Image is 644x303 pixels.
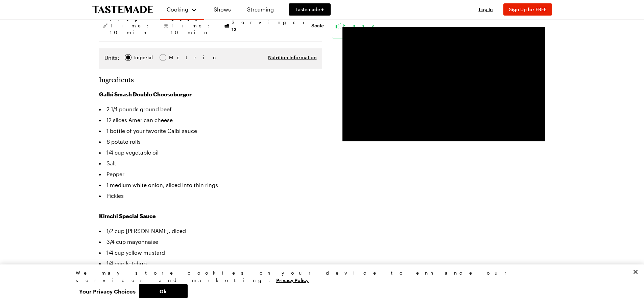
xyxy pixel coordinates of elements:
a: To Tastemade Home Page [92,6,153,14]
button: Nutrition Information [268,54,317,61]
span: Metric [169,54,184,61]
div: Privacy [76,269,563,298]
li: Salt [99,158,322,169]
h3: Kimchi Special Sauce [99,212,322,220]
span: 12 [232,26,236,32]
label: Units: [104,54,119,62]
a: Tastemade + [289,3,331,16]
span: Servings: [232,19,308,33]
span: Cook Time: 10 min [171,16,213,36]
span: Tastemade + [295,6,324,13]
button: Close [628,264,643,279]
button: Sign Up for FREE [503,3,552,16]
h3: Galbi Smash Double Cheeseburger [99,90,322,98]
li: 3/4 cup mayonnaise [99,236,322,247]
video-js: Video Player [342,27,545,141]
li: 1 bottle of your favorite Galbi sauce [99,125,322,136]
span: Imperial [134,54,153,61]
li: 1/2 cup [PERSON_NAME], diced [99,226,322,236]
li: Pepper [99,169,322,180]
button: Scale [311,22,324,29]
li: 1 medium white onion, sliced into thin rings [99,180,322,190]
li: 1/4 cup yellow mustard [99,247,322,258]
li: 1/4 cup ketchup [99,258,322,269]
button: Ok [139,284,188,298]
div: Imperial [134,54,153,61]
div: Metric [169,54,183,61]
div: Imperial Metric [104,54,183,63]
li: 6 potato rolls [99,136,322,147]
a: More information about your privacy, opens in a new tab [276,277,309,283]
span: Easy [343,22,381,29]
li: 12 slices American cheese [99,115,322,125]
span: Cooking [167,6,188,13]
span: Sign Up for FREE [509,6,547,12]
button: Cooking [167,3,197,16]
li: Pickles [99,190,322,201]
button: Log In [472,6,499,13]
h2: Ingredients [99,75,134,84]
div: We may store cookies on your device to enhance our services and marketing. [76,269,563,284]
button: Your Privacy Choices [76,284,139,298]
li: 2 1/4 pounds ground beef [99,104,322,115]
span: Log In [479,6,493,12]
li: 1/4 cup vegetable oil [99,147,322,158]
span: Prep Time: 10 min [110,16,152,36]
